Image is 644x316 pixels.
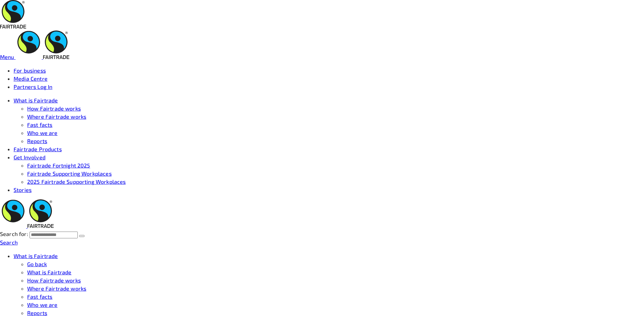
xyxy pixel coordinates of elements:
[27,121,53,128] a: Fast facts
[14,75,48,82] a: Media Centre
[14,97,58,103] a: What is Fairtrade
[27,277,81,283] a: How Fairtrade works
[27,269,72,275] a: What is Fairtrade
[27,199,54,228] img: Fairtrade Australia New Zealand logo
[14,83,52,90] a: Partners Log In
[16,31,42,59] img: Fairtrade Australia New Zealand logo
[27,105,81,112] a: How Fairtrade works
[27,285,86,292] a: Where Fairtrade works
[27,293,53,300] a: Fast facts
[14,146,62,152] a: Fairtrade Products
[27,170,112,177] a: Fairtrade Supporting Workplaces
[14,253,58,259] a: What is Fairtrade
[27,310,47,316] a: Reports
[79,235,85,237] button: Submit Search
[14,154,45,160] a: Get Involved
[14,67,46,74] a: For business
[27,162,90,169] a: Fairtrade Fortnight 2025
[43,31,69,59] img: Fairtrade Australia New Zealand logo
[27,113,86,120] a: Where Fairtrade works
[27,301,58,308] a: Who we are
[27,261,47,267] a: Go back
[27,130,58,136] a: Who we are
[30,232,78,238] input: Search for:
[27,178,126,185] a: 2025 Fairtrade Supporting Workplaces
[27,138,47,144] a: Reports
[14,186,32,193] a: Stories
